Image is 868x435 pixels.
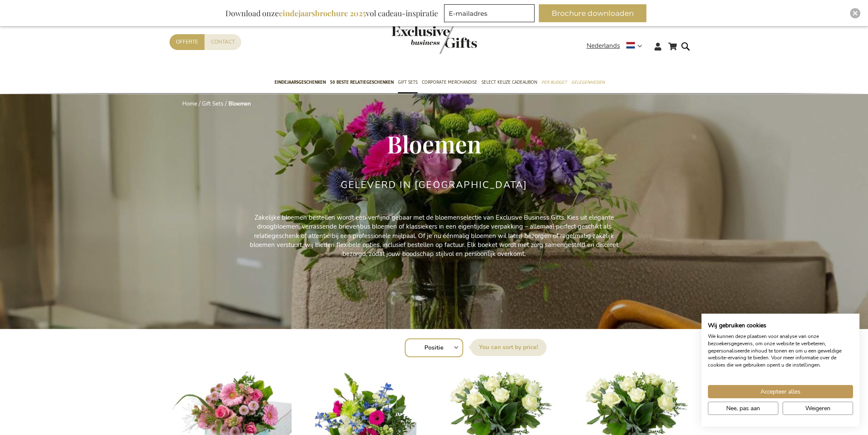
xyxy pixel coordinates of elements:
[182,100,197,108] a: Home
[279,8,366,18] b: eindejaarsbrochure 2025
[571,78,605,87] span: Gelegenheden
[422,78,477,87] span: Corporate Merchandise
[170,34,205,50] a: Offerte
[783,402,853,415] button: Alle cookies weigeren
[387,128,481,159] span: Bloemen
[242,213,626,259] p: Zakelijke bloemen bestellen wordt een verfijnd gebaar met de bloemenselectie van Exclusive Busine...
[587,41,648,51] div: Nederlands
[760,387,801,396] span: Accepteer alles
[228,100,251,108] strong: Bloemen
[708,402,778,415] button: Pas cookie voorkeuren aan
[587,41,620,51] span: Nederlands
[850,8,860,18] div: Close
[708,385,853,398] button: Accepteer alle cookies
[392,26,434,54] a: store logo
[853,11,858,16] img: Close
[541,78,567,87] span: Per Budget
[202,100,223,108] a: Gift Sets
[708,333,853,369] p: We kunnen deze plaatsen voor analyse van onze bezoekersgegevens, om onze website te verbeteren, g...
[708,322,853,329] h2: Wij gebruiken cookies
[222,4,442,22] div: Download onze vol cadeau-inspiratie
[482,78,537,87] span: Select Keuze Cadeaubon
[444,4,537,25] form: marketing offers and promotions
[341,180,528,190] h2: Geleverd in [GEOGRAPHIC_DATA]
[275,78,326,87] span: Eindejaarsgeschenken
[392,26,477,54] img: Exclusive Business gifts logo
[726,404,760,413] span: Nee, pas aan
[471,339,547,356] label: Sorteer op
[539,4,646,22] button: Brochure downloaden
[330,78,394,87] span: 50 beste relatiegeschenken
[205,34,241,50] a: Contact
[444,4,535,22] input: E-mailadres
[805,404,830,413] span: Weigeren
[398,78,418,87] span: Gift Sets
